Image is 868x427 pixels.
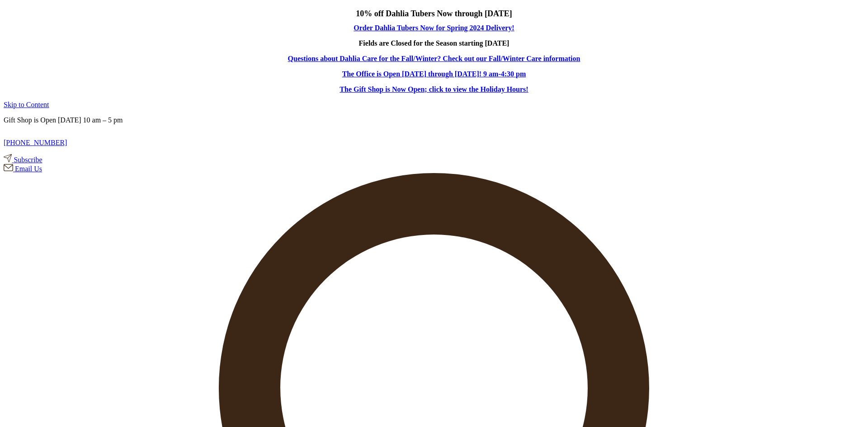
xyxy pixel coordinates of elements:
[359,39,509,47] strong: Fields are Closed for the Season starting [DATE]
[4,101,49,108] a: Skip to Content
[4,156,42,164] a: Subscribe
[354,24,514,32] a: Order Dahlia Tubers Now for Spring 2024 Delivery!
[14,156,42,164] span: Subscribe
[4,165,42,173] a: Email Us
[4,116,864,124] p: Gift Shop is Open [DATE] 10 am – 5 pm
[15,165,42,173] span: Email Us
[4,139,67,146] a: [PHONE_NUMBER]
[356,9,512,18] strong: 10% off Dahlia Tubers Now through [DATE]
[342,70,526,78] a: The Office is Open [DATE] through [DATE]! 9 am-4:30 pm
[340,85,528,93] a: The Gift Shop is Now Open; click to view the Holiday Hours!
[288,55,580,62] a: Questions about Dahlia Care for the Fall/Winter? Check out our Fall/Winter Care information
